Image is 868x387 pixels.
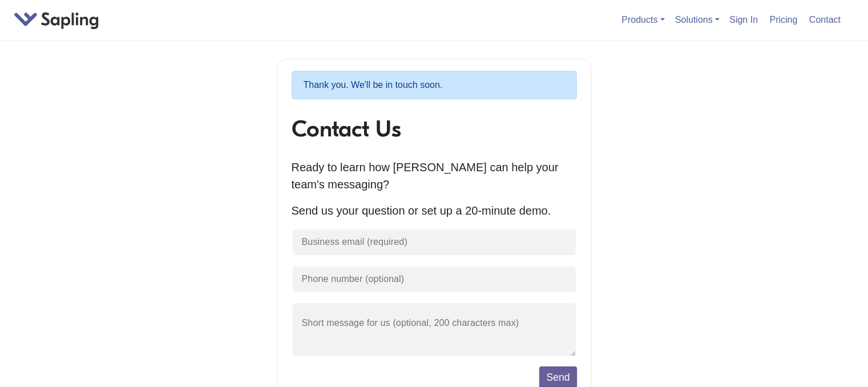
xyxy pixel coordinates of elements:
a: Products [621,15,664,25]
input: Business email (required) [292,228,577,256]
input: Phone number (optional) [292,265,577,293]
p: Thank you. We'll be in touch soon. [292,71,577,99]
h1: Contact Us [292,115,577,143]
a: Contact [805,10,845,29]
p: Send us your question or set up a 20-minute demo. [292,202,577,219]
p: Ready to learn how [PERSON_NAME] can help your team's messaging? [292,159,577,193]
a: Pricing [765,10,802,29]
a: Sign In [725,10,762,29]
a: Solutions [675,15,720,25]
